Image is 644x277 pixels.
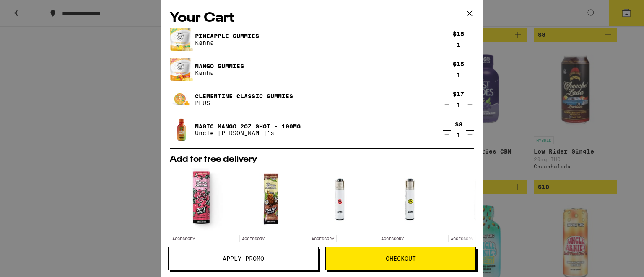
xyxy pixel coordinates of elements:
h2: Your Cart [170,9,474,28]
div: 1 [453,41,464,48]
img: Mango Gummies [170,57,193,82]
span: Apply Promo [223,256,264,262]
p: Smiley Clipper Lighter [379,246,441,260]
p: White Eaze Clipper Lighter [448,246,511,260]
p: Uncle [PERSON_NAME]'s [195,130,301,136]
div: 1 [453,72,464,78]
img: Blazy Susan - Rose Petal Wraps 2-Pack [170,168,233,231]
a: Mango Gummies [195,63,244,69]
button: Increment [466,70,474,78]
button: Decrement [443,40,451,48]
button: Decrement [443,100,451,108]
div: 1 [455,132,462,138]
a: Pineapple Gummies [195,33,259,39]
p: Tea Leaf Wraps King Size Cones 2-Pack [239,246,302,260]
p: Kanha [195,39,259,46]
p: PLUS [195,100,293,106]
button: Checkout [325,247,476,270]
p: ACCESSORY [239,235,267,242]
a: Magic Mango 2oz Shot - 100mg [195,123,301,130]
p: Kanha [195,69,244,76]
span: Hi. Need any help? [5,6,60,13]
button: Apply Promo [168,247,319,270]
p: ACCESSORY [309,235,337,242]
img: Eaze Accessories - White Eaze Clipper Lighter [448,168,511,231]
p: ACCESSORY [448,235,476,242]
span: Checkout [386,256,416,262]
h2: Add for free delivery [170,155,474,164]
img: Clementine CLASSIC Gummies [170,88,193,111]
img: Magic Mango 2oz Shot - 100mg [170,118,193,141]
button: Decrement [443,130,451,138]
img: Blazy Susan - Tea Leaf Wraps King Size Cones 2-Pack [239,168,302,231]
img: Pineapple Gummies [170,27,193,52]
a: Clementine CLASSIC Gummies [195,93,293,100]
img: Eaze Accessories - Smiley Clipper Lighter [379,168,441,231]
p: Rose Petal Wraps 2-Pack [170,246,233,260]
button: Increment [466,40,474,48]
div: $15 [453,61,464,67]
div: $17 [453,91,464,97]
div: $15 [453,31,464,37]
button: Increment [466,100,474,108]
button: Increment [466,130,474,138]
img: Eaze Accessories - Mouth Clipper Lighter [309,168,372,231]
p: ACCESSORY [379,235,406,242]
button: Decrement [443,70,451,78]
p: Mouth Clipper Lighter [309,246,372,260]
div: 1 [453,102,464,108]
div: $8 [455,121,462,128]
